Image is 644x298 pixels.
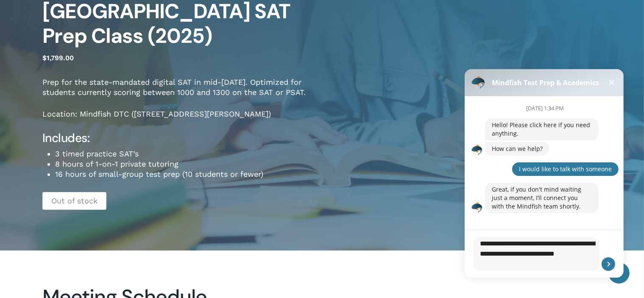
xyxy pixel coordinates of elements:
[42,54,74,62] bdi: 1,799.00
[55,159,322,169] li: 8 hours of 1-on-1 private tutoring
[55,169,322,179] li: 16 hours of small-group test prep (10 students or fewer)
[42,192,106,210] p: Out of stock
[42,77,322,109] p: Prep for the state-mandated digital SAT in mid-[DATE]. Optimized for students currently scoring b...
[42,109,322,131] p: Location: Mindfish DTC ([STREET_ADDRESS][PERSON_NAME])
[456,57,632,286] iframe: Chatbot
[42,131,322,146] h4: Includes:
[55,149,322,159] li: 3 timed practice SAT’s
[42,54,47,62] span: $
